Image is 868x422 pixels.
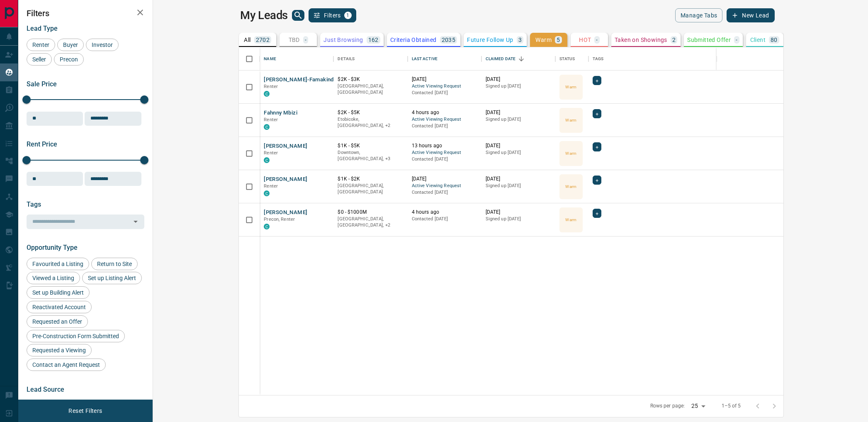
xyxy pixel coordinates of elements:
p: 3 [518,37,522,43]
p: Contacted [DATE] [412,189,477,196]
p: [DATE] [486,176,551,183]
p: All [244,37,250,43]
p: [DATE] [412,76,477,83]
div: + [593,76,601,85]
button: Sort [515,53,527,65]
span: Pre-Construction Form Submitted [29,333,122,339]
p: 2 [672,37,676,43]
span: Precon, Renter [264,217,295,222]
p: Warm [565,217,576,223]
span: Renter [264,150,278,156]
span: Active Viewing Request [412,149,477,156]
span: Renter [264,84,278,89]
button: New Lead [727,8,774,22]
p: [DATE] [486,109,551,116]
span: Opportunity Type [27,244,78,251]
p: - [736,37,737,43]
span: Requested an Offer [29,318,85,325]
p: 162 [368,37,379,43]
div: Claimed Date [481,47,555,71]
p: Criteria Obtained [390,37,437,43]
span: + [596,76,598,85]
p: Midtown | Central, Toronto [338,116,403,129]
p: North York, Midtown | Central, Toronto [338,149,403,162]
div: Contact an Agent Request [27,359,106,371]
p: Taken on Showings [615,37,667,43]
span: Lead Source [27,385,64,393]
p: $2K - $3K [338,76,403,83]
div: Details [338,47,355,71]
p: Warm [565,84,576,90]
div: condos.ca [264,224,270,229]
div: Requested an Offer [27,315,88,328]
span: Investor [89,41,116,48]
div: condos.ca [264,190,270,196]
p: 4 hours ago [412,209,477,216]
div: Pre-Construction Form Submitted [27,330,125,342]
div: Last Active [412,47,438,71]
p: $0 - $1000M [338,209,403,216]
p: Warm [535,37,552,43]
p: [DATE] [486,142,551,149]
button: [PERSON_NAME]-Famakinde [264,76,337,84]
span: Reactivated Account [29,304,89,310]
span: Rent Price [27,140,57,148]
div: Viewed a Listing [27,272,80,284]
p: Warm [565,150,576,156]
div: + [593,109,601,118]
div: Seller [27,53,52,66]
button: Reset Filters [63,404,107,418]
p: [DATE] [486,76,551,83]
p: - [596,37,598,43]
span: Set up Building Alert [29,289,87,296]
p: Warm [565,117,576,123]
p: 80 [771,37,778,43]
p: Future Follow Up [467,37,513,43]
div: Investor [86,39,119,51]
span: Set up Listing Alert [85,275,139,281]
div: Claimed Date [486,47,516,71]
div: + [593,176,601,185]
button: search button [292,10,304,21]
div: Name [260,47,333,71]
button: Filters1 [309,8,356,22]
button: [PERSON_NAME] [264,209,307,217]
div: + [593,142,601,151]
div: Requested a Viewing [27,344,92,356]
div: Last Active [408,47,481,71]
span: Precon [57,56,81,63]
span: Seller [29,56,49,63]
span: Return to Site [94,261,135,267]
p: HOT [579,37,591,43]
p: Contacted [DATE] [412,90,477,96]
p: [DATE] [486,209,551,216]
div: condos.ca [264,91,270,97]
p: [DATE] [412,176,477,183]
p: Warm [565,183,576,190]
span: Renter [264,117,278,122]
div: condos.ca [264,124,270,130]
span: Requested a Viewing [29,347,89,354]
p: 1–5 of 5 [722,402,741,410]
p: Signed up [DATE] [486,116,551,123]
div: Details [333,47,407,71]
span: + [596,176,598,184]
span: Renter [264,183,278,189]
div: Tags [593,47,604,71]
p: Just Browsing [323,37,363,43]
span: Tags [27,200,41,208]
div: + [593,209,601,218]
div: Precon [54,53,84,66]
span: Lead Type [27,24,58,32]
p: Midtown | Central, Toronto [338,216,403,229]
button: Open [130,216,141,227]
p: Signed up [DATE] [486,216,551,222]
div: Status [559,47,575,71]
p: $2K - $5K [338,109,403,116]
div: Return to Site [91,258,138,270]
span: Viewed a Listing [29,275,77,281]
p: 2035 [442,37,456,43]
div: condos.ca [264,157,270,163]
p: 13 hours ago [412,142,477,149]
p: Signed up [DATE] [486,183,551,189]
